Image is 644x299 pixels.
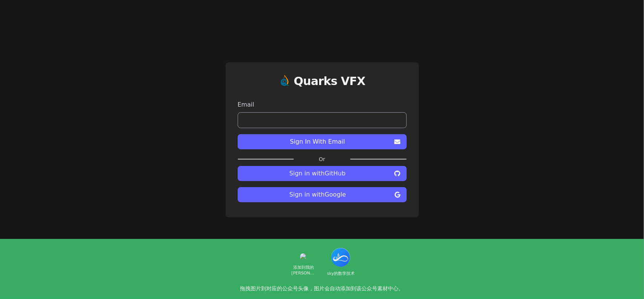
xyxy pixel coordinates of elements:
[244,190,392,199] span: Sign in with Google
[238,187,407,202] button: Sign in withGoogle
[238,134,407,149] button: Sign In With Email
[294,74,366,94] a: Quarks VFX
[294,155,350,163] label: Or
[238,100,407,109] label: Email
[244,137,392,146] span: Sign In With Email
[238,166,407,181] button: Sign in withGitHub
[244,169,392,178] span: Sign in with GitHub
[294,74,366,88] h1: Quarks VFX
